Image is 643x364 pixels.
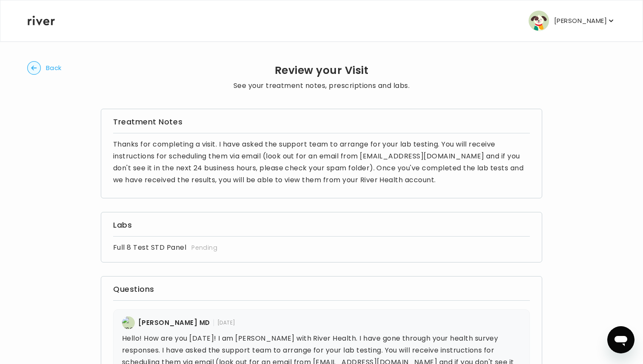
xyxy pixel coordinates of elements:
h2: Review your Visit [233,65,410,76]
span: [DATE] [213,319,236,326]
span: Back [46,62,62,74]
button: user avatar[PERSON_NAME] [529,11,615,31]
h4: Full 8 Test STD Panel [113,242,186,254]
p: Thanks for completing a visit. I have asked the support team to arrange for your lab testing. You... [113,138,530,186]
h3: Questions [113,283,530,295]
button: Back [27,61,62,75]
img: user avatar [529,11,549,31]
p: [PERSON_NAME] [554,15,607,27]
h3: Treatment Notes [113,116,530,128]
img: user avatar [122,316,135,329]
p: Pending [191,243,217,253]
p: See your treatment notes, prescriptions and labs. [233,80,410,92]
h4: [PERSON_NAME] MD [138,317,210,329]
h3: Labs [113,219,530,231]
iframe: Button to launch messaging window [607,326,634,353]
